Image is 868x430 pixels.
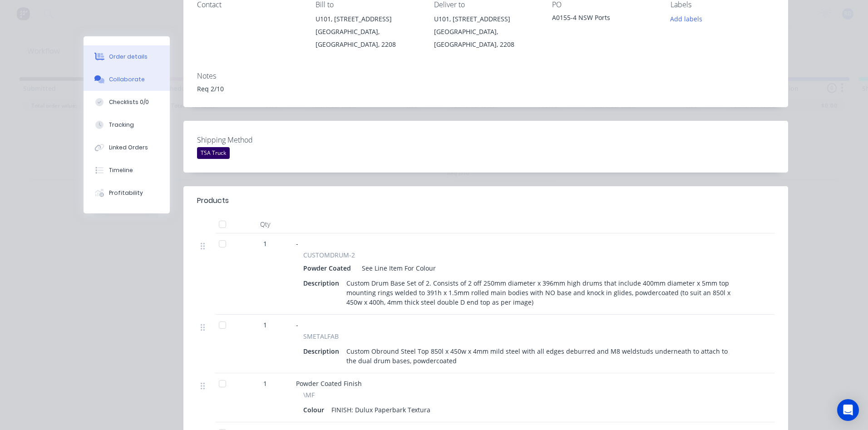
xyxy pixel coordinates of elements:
[109,53,148,61] div: Order details
[434,25,538,51] div: [GEOGRAPHIC_DATA], [GEOGRAPHIC_DATA], 2208
[434,13,538,25] div: U101, [STREET_ADDRESS]
[303,277,343,290] div: Description
[296,321,298,329] span: -
[316,13,419,51] div: U101, [STREET_ADDRESS][GEOGRAPHIC_DATA], [GEOGRAPHIC_DATA], 2208
[109,75,145,84] div: Collaborate
[84,159,170,182] button: Timeline
[197,72,774,80] div: Notes
[109,143,148,152] div: Linked Orders
[197,84,774,94] div: Req 2/10
[197,195,229,206] div: Products
[303,403,328,416] div: Colour
[328,403,434,416] div: FINISH: Dulux Paperbark Textura
[84,136,170,159] button: Linked Orders
[434,0,538,9] div: Deliver to
[263,239,267,248] span: 1
[303,250,355,260] span: CUSTOMDRUM-2
[358,262,436,275] div: See Line Item For Colour
[84,182,170,204] button: Profitability
[84,45,170,68] button: Order details
[837,399,859,421] div: Open Intercom Messenger
[303,262,355,275] div: Powder Coated
[303,390,315,400] span: \MF
[263,320,267,330] span: 1
[109,189,143,197] div: Profitability
[343,277,735,309] div: Custom Drum Base Set of 2. Consists of 2 off 250mm diameter x 396mm high drums that include 400mm...
[434,13,538,51] div: U101, [STREET_ADDRESS][GEOGRAPHIC_DATA], [GEOGRAPHIC_DATA], 2208
[303,345,343,358] div: Description
[109,98,149,106] div: Checklists 0/0
[343,345,735,367] div: Custom Obround Steel Top 850l x 450w x 4mm mild steel with all edges deburred and M8 weldstuds un...
[316,25,419,51] div: [GEOGRAPHIC_DATA], [GEOGRAPHIC_DATA], 2208
[84,114,170,136] button: Tracking
[109,121,134,129] div: Tracking
[316,13,419,25] div: U101, [STREET_ADDRESS]
[238,215,292,233] div: Qty
[666,13,707,25] button: Add labels
[197,134,311,145] label: Shipping Method
[671,0,774,9] div: Labels
[197,0,301,9] div: Contact
[296,239,298,248] span: -
[303,331,339,341] span: SMETALFAB
[109,166,133,174] div: Timeline
[197,147,230,159] div: TSA Truck
[84,91,170,114] button: Checklists 0/0
[316,0,419,9] div: Bill to
[84,68,170,91] button: Collaborate
[296,379,362,388] span: Powder Coated Finish
[263,379,267,388] span: 1
[552,0,656,9] div: PO
[552,13,656,25] div: A0155-4 NSW Ports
